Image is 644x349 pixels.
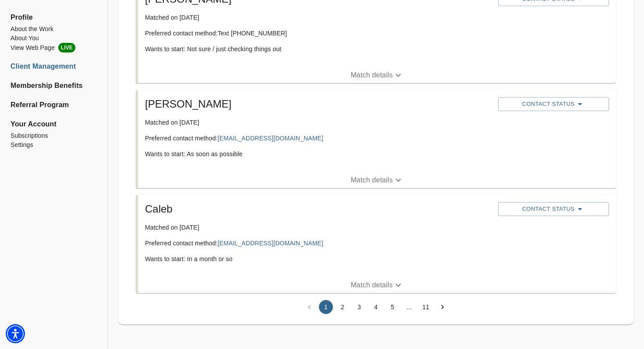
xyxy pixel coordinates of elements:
[498,97,609,111] button: Contact Status
[218,135,323,142] a: [EMAIL_ADDRESS][DOMAIN_NAME]
[218,240,323,247] a: [EMAIL_ADDRESS][DOMAIN_NAME]
[319,300,333,314] button: page 1
[419,300,433,314] button: Go to page 11
[145,134,491,143] p: Preferred contact method:
[402,303,416,311] div: …
[11,43,97,52] a: View Web PageLIVE
[138,172,616,188] button: Match details
[350,280,393,290] p: Match details
[11,119,97,129] span: Your Account
[369,300,383,314] button: Go to page 4
[435,300,449,314] button: Go to next page
[145,150,491,158] p: Wants to start: As soon as possible
[145,97,491,111] h5: [PERSON_NAME]
[11,12,97,23] span: Profile
[58,43,75,52] span: LIVE
[301,300,451,314] nav: pagination navigation
[498,202,609,216] button: Contact Status
[11,80,97,91] a: Membership Benefits
[336,300,350,314] button: Go to page 2
[145,118,491,127] p: Matched on [DATE]
[11,131,97,140] a: Subscriptions
[11,61,97,72] a: Client Management
[138,277,616,293] button: Match details
[502,99,605,109] span: Contact Status
[6,324,25,343] div: Accessibility Menu
[11,34,97,43] a: About You
[145,239,491,248] p: Preferred contact method:
[11,43,97,52] li: View Web Page
[145,13,491,22] p: Matched on [DATE]
[145,202,491,216] h5: Caleb
[145,29,491,38] p: Preferred contact method: Text [PHONE_NUMBER]
[145,255,491,263] p: Wants to start: In a month or so
[138,67,616,83] button: Match details
[502,204,605,214] span: Contact Status
[350,175,393,185] p: Match details
[11,140,97,150] a: Settings
[386,300,400,314] button: Go to page 5
[352,300,366,314] button: Go to page 3
[11,100,97,110] a: Referral Program
[145,223,491,232] p: Matched on [DATE]
[145,45,491,53] p: Wants to start: Not sure / just checking things out
[11,24,97,34] a: About the Work
[350,70,393,80] p: Match details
